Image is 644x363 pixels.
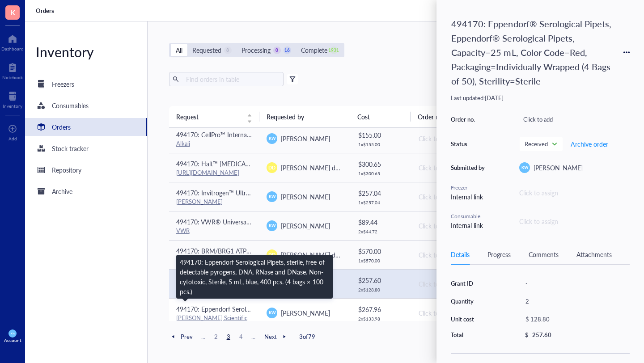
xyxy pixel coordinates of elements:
[52,186,72,196] div: Archive
[273,46,281,54] div: 0
[532,331,551,339] div: 257.60
[36,7,56,15] a: Orders
[358,188,403,198] div: $ 257.04
[411,240,501,269] td: Click to add
[411,269,501,298] td: Click to add
[25,43,147,61] div: Inventory
[224,46,232,54] div: 8
[358,171,403,176] div: 1 x $ 300.65
[25,118,147,136] a: Orders
[25,97,147,114] a: Consumables
[411,106,501,127] th: Order no.
[519,216,630,226] div: Click to assign
[25,161,147,179] a: Repository
[169,106,260,127] th: Request
[411,298,501,327] td: Click to add
[330,46,338,54] div: 1931
[487,249,511,259] div: Progress
[176,217,305,226] span: 494170: VWR® Universal Pipette Tips (200uL)
[268,223,275,229] span: KW
[358,217,403,227] div: $ 89.44
[268,251,275,258] span: DD
[1,32,24,51] a: Dashboard
[358,287,403,292] div: 2 x $ 128.80
[52,144,89,153] div: Stock tracker
[281,250,396,259] span: [PERSON_NAME] de la [PERSON_NAME]
[301,45,327,55] div: Complete
[519,188,630,198] div: Click to assign
[358,304,403,314] div: $ 267.96
[268,135,275,142] span: KW
[176,313,247,322] a: [PERSON_NAME] Scientific
[419,308,494,318] div: Click to add
[4,338,21,343] div: Account
[521,277,630,290] div: -
[411,153,501,182] td: Click to add
[169,43,344,57] div: segmented control
[223,333,234,341] span: 3
[176,168,239,177] a: [URL][DOMAIN_NAME]
[52,165,81,175] div: Repository
[447,14,618,90] div: 494170: Eppendorf® Serological Pipets, Eppendorf® Serological Pipets, Capacity=25 mL, Color Code=...
[176,112,242,122] span: Request
[411,124,501,153] td: Click to add
[176,188,399,197] span: 494170: Invitrogen™ UltraPure™ DNase/RNase-Free Distilled Water (10x500mL)
[358,142,403,147] div: 1 x $ 155.00
[10,332,15,335] span: KW
[25,139,147,157] a: Stock tracker
[529,249,559,259] div: Comments
[358,246,403,256] div: $ 570.00
[299,333,315,341] span: 3 of 79
[176,246,295,255] span: 494170: BRM/BRG1 ATP Inhibitor-1 - 5mg
[268,310,275,316] span: KW
[419,134,494,144] div: Click to add
[268,164,275,171] span: DD
[281,192,330,201] span: [PERSON_NAME]
[2,60,23,80] a: Notebook
[419,250,494,260] div: Click to add
[176,139,190,148] a: Alkali
[25,75,147,93] a: Freezers
[411,211,501,240] td: Click to add
[176,130,326,139] span: 494170: CellPro™ Internally Threaded Cryovials 2.0mL
[358,130,403,140] div: $ 155.00
[358,229,403,234] div: 2 x $ 44.72
[419,221,494,231] div: Click to add
[358,159,403,169] div: $ 300.65
[451,192,487,202] div: Internal link
[241,45,271,55] div: Processing
[264,333,288,341] span: Next
[211,333,221,341] span: 2
[521,295,630,308] div: 2
[259,106,350,127] th: Requested by
[182,72,280,86] input: Find orders in table
[176,45,182,55] div: All
[281,163,396,172] span: [PERSON_NAME] de la [PERSON_NAME]
[451,140,487,148] div: Status
[571,140,608,148] span: Archive order
[180,257,329,296] div: 494170: Eppendorf Serological Pipets, sterile, free of detectable pyrogens, DNA, RNase and DNase....
[451,279,496,287] div: Grant ID
[176,226,190,235] a: VWR
[284,46,291,54] div: 16
[281,221,330,230] span: [PERSON_NAME]
[52,79,74,89] div: Freezers
[358,200,403,205] div: 1 x $ 257.04
[52,122,71,132] div: Orders
[176,304,624,313] span: 494170: Eppendorf Serological Pipets, sterile, free of detectable pyrogens, DNA, RNase and DNase....
[236,333,246,341] span: 4
[451,164,487,172] div: Submitted by
[176,197,223,206] a: [PERSON_NAME]
[281,308,330,317] span: [PERSON_NAME]
[25,182,147,200] a: Archive
[169,333,193,341] span: Prev
[521,313,626,325] div: $ 128.80
[198,333,209,341] span: ...
[521,165,528,171] span: KW
[451,115,487,123] div: Order no.
[52,101,89,110] div: Consumables
[519,113,630,126] div: Click to add
[10,7,15,18] span: K
[419,163,494,173] div: Click to add
[570,137,609,151] button: Archive order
